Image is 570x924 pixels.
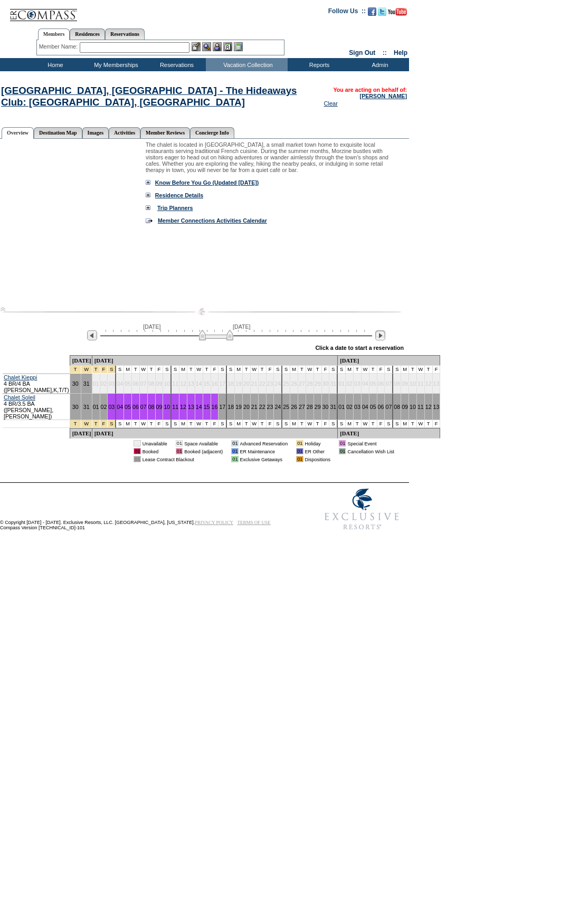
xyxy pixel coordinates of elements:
[203,374,211,394] td: 15
[124,366,132,374] td: M
[322,420,330,428] td: F
[184,448,223,454] td: Booked (adjacent)
[330,404,336,410] a: 31
[93,404,99,410] a: 01
[274,420,282,428] td: S
[291,404,297,410] a: 26
[333,87,407,99] span: You are acting on behalf of:
[211,420,219,428] td: F
[187,366,195,374] td: T
[393,420,401,428] td: S
[92,420,100,428] td: New Year's
[354,420,362,428] td: T
[409,374,417,394] td: 10
[156,420,164,428] td: F
[179,374,187,394] td: 12
[282,366,290,374] td: S
[243,404,250,410] a: 20
[70,420,81,428] td: New Year's
[117,404,123,410] a: 04
[195,520,233,525] a: PRIVACY POLICY
[152,205,193,211] a: Trip Planners
[298,374,306,394] td: 27
[401,366,409,374] td: M
[140,127,190,138] a: Member Reviews
[211,374,219,394] td: 16
[109,127,140,138] a: Activities
[146,180,150,185] img: More information
[84,58,145,71] td: My Memberships
[393,366,401,374] td: S
[204,404,210,410] a: 15
[132,420,140,428] td: T
[124,374,132,394] td: 05
[38,28,70,40] a: Members
[339,440,346,446] td: 01
[100,420,108,428] td: New Year's
[92,366,100,374] td: New Year's
[192,42,201,51] img: b_edit.gif
[394,404,400,410] a: 08
[203,366,211,374] td: T
[368,7,376,16] img: Become our fan on Facebook
[283,404,289,410] a: 25
[148,366,156,374] td: T
[72,380,79,387] a: 30
[231,456,238,462] td: 01
[146,193,150,197] img: More information
[267,420,274,428] td: F
[306,366,314,374] td: W
[338,355,440,366] td: [DATE]
[314,374,322,394] td: 29
[87,330,97,340] img: Previous
[196,404,202,410] a: 14
[288,58,348,71] td: Reports
[146,218,153,223] img: b_go.gif
[314,420,322,428] td: T
[83,380,90,387] a: 31
[385,404,392,410] a: 07
[368,11,376,17] a: Become our fan on Facebook
[243,366,251,374] td: T
[338,404,345,410] a: 01
[218,374,227,394] td: 17
[158,217,267,224] a: Member Connections Activities Calendar
[322,404,329,410] a: 30
[394,49,407,56] a: Help
[347,440,394,446] td: Special Event
[233,323,251,330] span: [DATE]
[142,448,167,454] td: Booked
[267,366,274,374] td: F
[134,448,140,454] td: 01
[125,404,131,410] a: 05
[140,420,148,428] td: W
[306,374,314,394] td: 28
[163,366,172,374] td: S
[240,440,288,446] td: Advanced Reservation
[3,374,70,394] td: 4 BR/4 BA ([PERSON_NAME],K,T/T)
[157,205,193,211] b: Trip Planners
[433,404,440,410] a: 13
[212,404,218,410] a: 16
[307,404,313,410] a: 28
[140,374,148,394] td: 07
[378,11,386,17] a: Follow us on Twitter
[156,404,163,410] a: 09
[134,456,140,462] td: 01
[290,366,298,374] td: M
[388,8,407,16] img: Subscribe to our YouTube Channel
[433,374,441,394] td: 13
[179,366,187,374] td: M
[72,404,79,410] a: 30
[425,404,432,410] a: 12
[329,420,338,428] td: S
[92,355,338,366] td: [DATE]
[338,420,346,428] td: S
[346,420,354,428] td: M
[34,127,82,138] a: Destination Map
[81,366,92,374] td: New Year's
[124,420,132,428] td: M
[83,404,90,410] a: 31
[298,420,306,428] td: T
[218,366,227,374] td: S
